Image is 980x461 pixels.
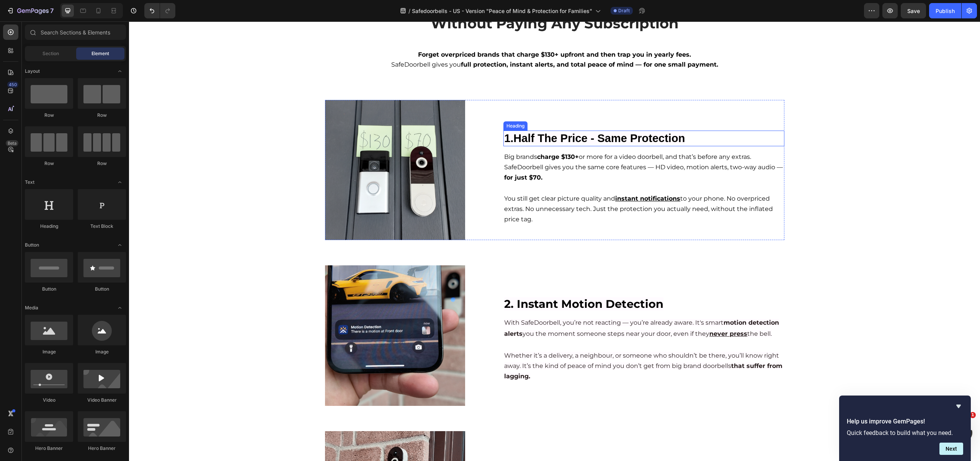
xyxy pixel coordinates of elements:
div: Row [78,160,126,167]
div: Publish [936,7,955,15]
u: instant notifications [486,173,551,181]
div: Heading [376,101,397,108]
h2: Help us improve GemPages! [847,417,963,426]
span: Toggle open [114,65,126,77]
div: Hero Banner [78,445,126,452]
span: Big brands or more for a video doorbell, and that’s before any extras. SafeDoorbell gives you the... [375,132,654,160]
span: 1 [970,412,976,418]
span: Element [91,50,109,57]
span: Safedoorbells - US - Version "Peace of Mind & Protection for Families" [412,7,592,15]
strong: charge $130+ [408,132,450,139]
input: Search Sections & Elements [25,25,126,40]
button: Publish [929,3,961,18]
button: Save [901,3,926,18]
p: 7 [50,6,54,15]
strong: 1.Half The Price - Same Protection [375,111,556,123]
div: Row [25,112,73,119]
span: Text [25,179,34,186]
strong: full protection, instant alerts, and total peace of mind — for one small payment. [332,39,589,47]
div: Image [25,348,73,355]
span: 2. Instant Motion Detection [375,276,534,289]
div: Button [78,286,126,293]
span: Button [25,242,39,248]
div: Undo/Redo [144,3,175,18]
p: Quick feedback to build what you need. [847,429,963,436]
div: Rich Text Editor. Editing area: main [374,129,655,162]
span: Toggle open [114,176,126,188]
button: Hide survey [954,402,963,411]
div: Heading [25,223,73,230]
div: Image [78,348,126,355]
span: With SafeDoorbell, you’re not reacting — you’re already aware. It's smart you the moment someone ... [375,298,650,316]
span: Media [25,304,38,311]
div: Hero Banner [25,445,73,452]
div: Video Banner [78,397,126,404]
button: 7 [3,3,57,18]
strong: that suffer from lagging. [375,341,653,358]
strong: Forget overpriced brands that charge $130+ upfront and then trap you in yearly fees. [289,29,562,37]
span: Toggle open [114,302,126,314]
span: Draft [618,7,630,14]
button: Next question [939,443,963,455]
div: Text Block [78,223,126,230]
img: gempages_570336046982628576-d2dd2bf0-e85e-4479-866a-c340e360ebc3.jpg [196,244,336,384]
div: Row [78,112,126,119]
strong: motion detection alerts [375,298,650,316]
div: Help us improve GemPages! [847,402,963,455]
span: Layout [25,68,40,75]
span: / [408,7,410,15]
span: Save [907,8,920,14]
span: You still get clear picture quality and to your phone. No overpriced extras. No unnecessary tech.... [375,173,644,201]
img: gempages_570336046982628576-6715f819-38e6-4736-8a30-4fd14c5af4ae.png [196,78,336,219]
div: Beta [6,140,18,146]
div: Video [25,397,73,404]
span: SafeDoorbell gives you [262,39,589,47]
span: Section [42,50,59,57]
div: Row [25,160,73,167]
u: never press [580,309,618,316]
div: Button [25,286,73,293]
span: Whether it’s a delivery, a neighbour, or someone who shouldn’t be there, you’ll know right away. ... [375,330,653,358]
span: Toggle open [114,239,126,251]
div: 450 [7,82,18,88]
strong: for just $70. [375,152,413,160]
iframe: Design area [129,21,980,461]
